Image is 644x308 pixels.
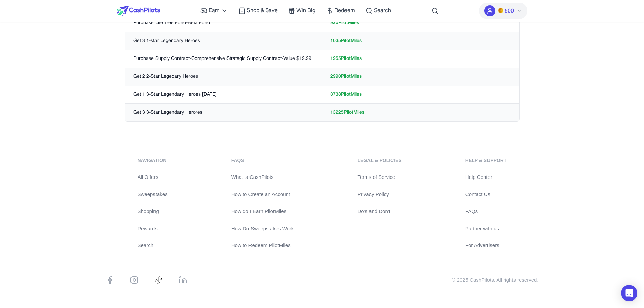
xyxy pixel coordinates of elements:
a: How to Redeem PilotMiles [231,242,294,250]
td: Get 3 1-star Legendary Heroes [125,32,322,50]
a: How Do Sweepstakes Work [231,225,294,233]
a: Redeem [326,7,355,15]
span: Shop & Save [247,7,278,15]
td: Get 3 3-Star Legendary Herores [125,104,322,122]
td: 3738 PilotMiles [322,86,519,104]
td: 2990 PilotMiles [322,68,519,86]
a: Terms of Service [357,173,401,181]
td: Get 2 2-Star Legedary Heroes [125,68,322,86]
a: Privacy Policy [357,191,401,198]
button: PMs500 [479,3,527,19]
div: Legal & Policies [357,157,401,164]
td: 1955 PilotMiles [322,50,519,68]
a: Shop & Save [239,7,278,15]
a: Search [138,242,168,250]
span: Win Big [296,7,315,15]
a: Win Big [288,7,315,15]
img: CashPilots Logo [117,6,160,16]
div: © 2025 CashPilots. All rights reserved. [452,276,538,284]
td: Get 1 3-Star Legendary Heroes [DATE] [125,86,322,104]
td: 920 PilotMiles [322,14,519,32]
a: Do's and Don't [357,208,401,215]
a: Contact Us [465,191,507,198]
a: For Advertisers [465,242,507,250]
a: How do I Earn PilotMiles [231,208,294,215]
a: Rewards [138,225,168,233]
a: Help Center [465,173,507,181]
td: 13225 PilotMiles [322,104,519,122]
div: FAQs [231,157,294,164]
a: Earn [200,7,228,15]
a: Shopping [138,208,168,215]
img: PMs [498,8,503,13]
a: All Offers [138,173,168,181]
a: Search [366,7,391,15]
a: FAQs [465,208,507,215]
a: How to Create an Account [231,191,294,198]
a: Partner with us [465,225,507,233]
td: Purchase Supply Contract-Comprehensive Strategic Supply Contract-Value $19.99 [125,50,322,68]
div: Help & Support [465,157,507,164]
a: What is CashPilots [231,173,294,181]
span: 500 [505,7,514,15]
img: TikTok [154,276,163,284]
div: Open Intercom Messenger [621,285,637,301]
a: Sweepstakes [138,191,168,198]
span: Search [374,7,391,15]
span: Redeem [334,7,355,15]
span: Earn [209,7,220,15]
td: 1035 PilotMiles [322,32,519,50]
td: Purchase Life Tree Fund-Beta Fund [125,14,322,32]
div: navigation [138,157,168,164]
